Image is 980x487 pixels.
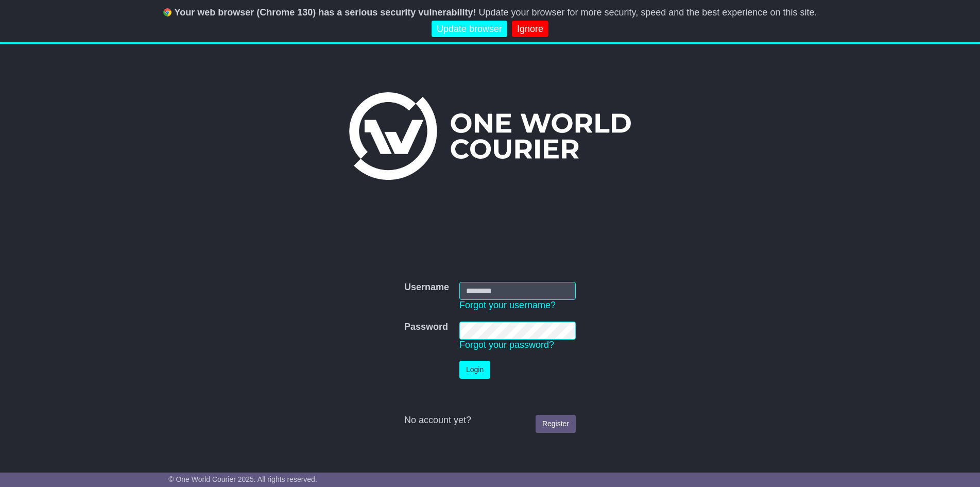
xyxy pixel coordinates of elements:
[536,415,576,433] a: Register
[168,475,317,483] span: © One World Courier 2025. All rights reserved.
[459,340,554,350] a: Forgot your password?
[512,21,548,38] a: Ignore
[175,7,476,18] b: Your web browser (Chrome 130) has a serious security vulnerability!
[404,415,576,426] div: No account yet?
[459,300,556,310] a: Forgot your username?
[478,7,817,18] span: Update your browser for more security, speed and the best experience on this site.
[459,361,490,379] button: Login
[404,322,448,333] label: Password
[349,92,630,180] img: One World
[404,282,449,293] label: Username
[432,21,507,38] a: Update browser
